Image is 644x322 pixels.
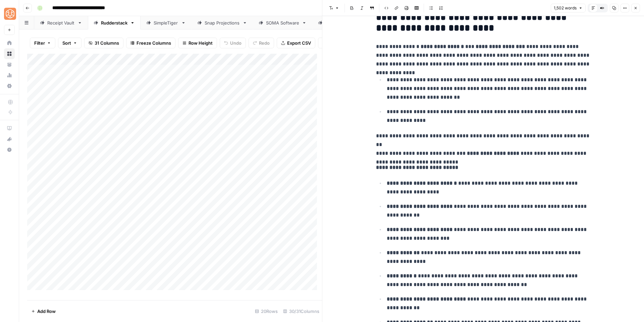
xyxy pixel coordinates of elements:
[126,38,175,48] button: Freeze Columns
[95,40,119,46] span: 31 Columns
[287,40,311,46] span: Export CSV
[30,38,55,48] button: Filter
[154,19,178,26] div: SimpleTiger
[4,134,15,144] button: What's new?
[178,38,217,48] button: Row Height
[189,40,213,46] span: Row Height
[4,70,15,81] a: Usage
[280,306,322,317] div: 30/31 Columns
[4,144,15,155] button: Help + Support
[137,40,171,46] span: Freeze Columns
[47,19,75,26] div: Receipt Vault
[37,308,56,315] span: Add Row
[259,40,270,46] span: Redo
[141,16,192,30] a: SimpleTiger
[27,306,60,317] button: Add Row
[101,19,127,26] div: Rudderstack
[312,16,375,30] a: [DOMAIN_NAME]
[4,5,15,22] button: Workspace: SimpleTiger
[4,59,15,70] a: Your Data
[192,16,253,30] a: Snap Projections
[249,38,274,48] button: Redo
[4,48,15,59] a: Browse
[4,134,14,144] div: What's new?
[252,306,280,317] div: 20 Rows
[205,19,240,26] div: Snap Projections
[34,16,88,30] a: Receipt Vault
[551,4,586,12] button: 1,502 words
[554,5,577,11] span: 1,502 words
[34,40,45,46] span: Filter
[277,38,315,48] button: Export CSV
[4,8,16,20] img: SimpleTiger Logo
[88,16,141,30] a: Rudderstack
[230,40,241,46] span: Undo
[58,38,82,48] button: Sort
[253,16,312,30] a: SOMA Software
[4,81,15,91] a: Settings
[220,38,246,48] button: Undo
[84,38,123,48] button: 31 Columns
[4,123,15,134] a: AirOps Academy
[62,40,71,46] span: Sort
[4,38,15,48] a: Home
[266,19,299,26] div: SOMA Software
